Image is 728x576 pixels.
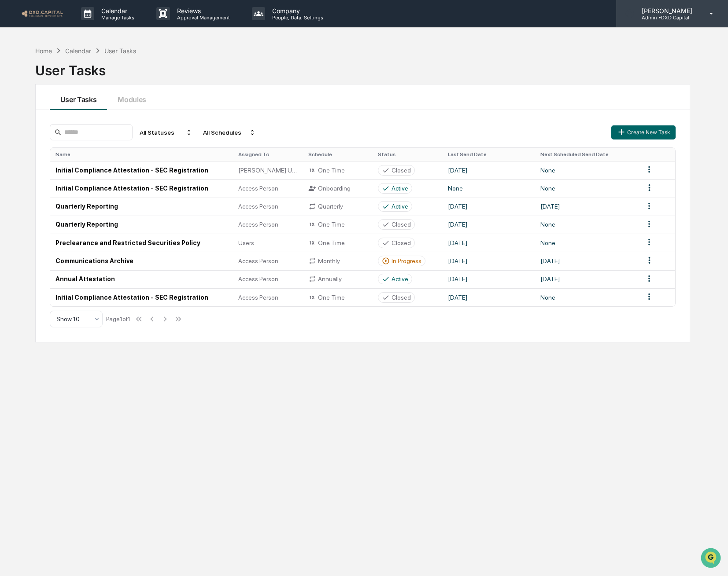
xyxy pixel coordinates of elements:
[373,148,443,161] th: Status
[308,202,368,210] div: Quarterly
[535,179,639,197] td: None
[535,234,639,252] td: None
[50,161,233,179] td: Initial Compliance Attestation - SEC Registration
[18,128,55,136] span: Data Lookup
[64,112,71,119] div: 🗄️
[107,84,157,110] button: Modules
[50,198,233,216] td: Quarterly Reporting
[50,234,233,252] td: Preclearance and Restricted Securities Policy
[443,252,535,270] td: [DATE]
[443,270,535,288] td: [DATE]
[50,216,233,234] td: Quarterly Reporting
[150,70,160,81] button: Start new chat
[265,7,328,15] p: Company
[35,55,691,78] div: User Tasks
[238,294,278,301] span: Access Person
[238,167,298,174] span: [PERSON_NAME] User Group
[18,111,57,120] span: Preclearance
[392,257,421,264] div: In Progress
[443,161,535,179] td: [DATE]
[65,47,91,55] div: Calendar
[238,275,278,282] span: Access Person
[635,7,697,15] p: [PERSON_NAME]
[30,76,111,83] div: We're available if you need us!
[50,252,233,270] td: Communications Archive
[611,125,676,139] button: Create New Task
[60,107,113,123] a: 🗄️Attestations
[30,67,144,76] div: Start new chat
[392,185,408,192] div: Active
[238,203,278,210] span: Access Person
[443,216,535,234] td: [DATE]
[308,294,368,301] div: One Time
[535,270,639,288] td: [DATE]
[50,270,233,288] td: Annual Attestation
[88,149,107,156] span: Pylon
[392,294,411,301] div: Closed
[308,166,368,174] div: One Time
[5,124,59,140] a: 🔎Data Lookup
[62,149,107,156] a: Powered byPylon
[50,84,107,110] button: User Tasks
[170,7,234,15] p: Reviews
[392,221,411,228] div: Closed
[392,275,408,282] div: Active
[535,148,639,161] th: Next Scheduled Send Date
[106,316,130,323] div: Page 1 of 1
[233,148,303,161] th: Assigned To
[238,185,278,192] span: Access Person
[308,257,368,265] div: Monthly
[238,239,254,246] span: Users
[9,18,160,33] p: How can we help?
[303,148,373,161] th: Schedule
[443,288,535,306] td: [DATE]
[535,198,639,216] td: [DATE]
[9,112,16,119] div: 🖐️
[700,547,724,571] iframe: Open customer support
[9,67,25,83] img: 1746055101610-c473b297-6a78-478c-a979-82029cc54cd1
[308,275,368,283] div: Annually
[265,15,328,21] p: People, Data, Settings
[50,288,233,306] td: Initial Compliance Attestation - SEC Registration
[238,257,278,264] span: Access Person
[392,167,411,174] div: Closed
[443,198,535,216] td: [DATE]
[50,179,233,197] td: Initial Compliance Attestation - SEC Registration
[9,128,16,136] div: 🔎
[94,7,139,15] p: Calendar
[535,216,639,234] td: None
[392,203,408,210] div: Active
[21,9,63,18] img: logo
[308,239,368,247] div: One Time
[308,220,368,228] div: One Time
[535,288,639,306] td: None
[73,111,109,120] span: Attestations
[170,15,234,21] p: Approval Management
[392,239,411,246] div: Closed
[136,125,196,139] div: All Statuses
[50,148,233,161] th: Name
[443,234,535,252] td: [DATE]
[35,47,52,55] div: Home
[443,179,535,197] td: None
[104,47,136,55] div: User Tasks
[308,184,368,192] div: Onboarding
[5,107,60,123] a: 🖐️Preclearance
[535,161,639,179] td: None
[238,221,278,228] span: Access Person
[443,148,535,161] th: Last Send Date
[535,252,639,270] td: [DATE]
[200,125,259,139] div: All Schedules
[94,15,139,21] p: Manage Tasks
[635,15,697,21] p: Admin • DXD Capital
